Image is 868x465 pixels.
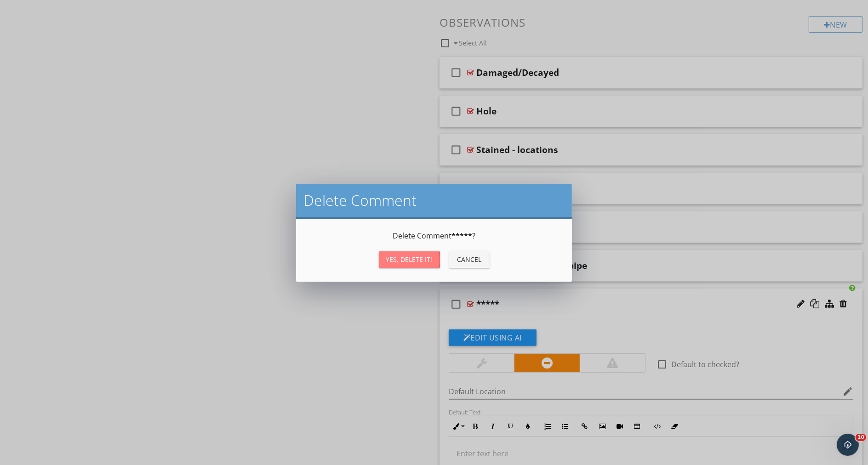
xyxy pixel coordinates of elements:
div: Yes, Delete it! [386,255,433,264]
button: Cancel [449,251,490,268]
iframe: Intercom live chat [837,434,859,456]
h2: Delete Comment [303,191,565,210]
button: Yes, Delete it! [379,251,440,268]
div: Cancel [457,255,482,264]
span: 10 [856,434,866,441]
p: Delete Comment ? [307,230,561,241]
